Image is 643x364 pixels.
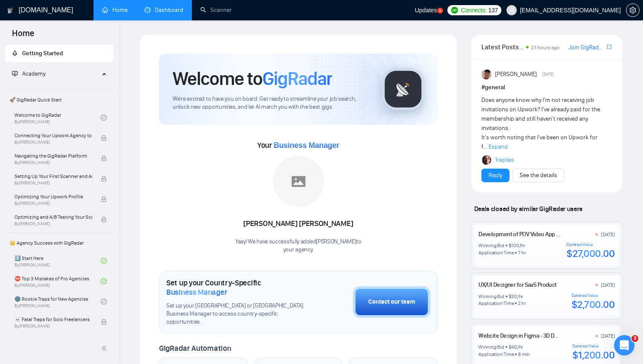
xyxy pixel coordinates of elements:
[173,95,368,111] span: We're excited to have you on board. Get ready to streamline your job search, unlock new opportuni...
[368,297,415,307] div: Contact our team
[235,246,361,254] p: your agency .
[478,293,504,300] div: Winning Bid
[601,231,615,238] div: [DATE]
[626,7,640,14] a: setting
[22,50,63,57] span: Getting Started
[101,299,107,305] span: check-circle
[531,45,560,51] span: 21 hours ago
[14,213,92,221] span: Optimizing and A/B Testing Your Scanner for Better Results
[12,71,18,76] span: fund-projection-screen
[437,8,443,14] a: 5
[14,192,92,201] span: Optimizing Your Upwork Profile
[511,344,517,350] div: 40
[471,201,586,216] span: Deals closed by similar GigRadar users
[489,171,502,180] a: Reply
[101,344,110,353] span: double-left
[478,351,514,358] div: Application Time
[572,298,615,311] div: $2,700.00
[14,172,92,181] span: Setting Up Your First Scanner and Auto-Bidder
[14,221,92,226] span: By [PERSON_NAME]
[572,293,615,298] div: Contract Value
[101,258,107,264] span: check-circle
[518,351,530,358] div: 8 min
[101,217,107,223] span: lock
[509,344,512,350] div: $
[101,155,107,161] span: lock
[273,141,339,150] span: Business Manager
[101,115,107,121] span: check-circle
[166,302,310,326] span: Set up your [GEOGRAPHIC_DATA] or [GEOGRAPHIC_DATA] Business Manager to access country-specific op...
[5,27,41,45] span: Home
[14,160,92,165] span: By [PERSON_NAME]
[519,242,525,249] div: /hr
[235,217,361,231] div: [PERSON_NAME] [PERSON_NAME]
[262,67,332,90] span: GigRadar
[569,43,605,52] a: Join GigRadar Slack Community
[14,201,92,206] span: By [PERSON_NAME]
[6,91,113,108] span: 🚀 GigRadar Quick Start
[101,319,107,325] span: lock
[14,324,92,329] span: By [PERSON_NAME]
[14,131,92,140] span: Connecting Your Upwork Agency to GigRadar
[520,171,557,180] a: See the details
[481,42,524,52] span: Latest Posts from the GigRadar Community
[14,272,101,291] a: ⛔ Top 3 Mistakes of Pro AgenciesBy[PERSON_NAME]
[145,6,183,14] a: dashboardDashboard
[481,83,612,92] h1: # general
[478,281,557,288] a: UX/UI Designer for SaaS Product
[173,67,332,90] h1: Welcome to
[478,332,610,339] a: Website Design in Figma - 3D Design Style Already Set
[482,69,492,79] img: Randi Tovar
[14,181,92,186] span: By [PERSON_NAME]
[517,344,523,350] div: /hr
[478,300,514,307] div: Application Time
[601,333,615,339] div: [DATE]
[566,242,615,247] div: Contract Value
[478,242,504,249] div: Winning Bid
[451,7,458,14] img: upwork-logo.png
[512,169,564,182] button: See the details
[481,169,509,182] button: Reply
[102,6,128,14] a: homeHome
[14,251,101,270] a: 1️⃣ Start HereBy[PERSON_NAME]
[632,335,638,342] span: 3
[235,238,361,254] div: Yaay! We have successfully added [PERSON_NAME] to
[478,344,504,350] div: Winning Bid
[273,156,324,207] img: placeholder.png
[607,43,612,51] a: export
[14,140,92,145] span: By [PERSON_NAME]
[542,71,554,78] span: [DATE]
[511,242,519,249] div: 100
[572,344,615,349] div: Contract Value
[14,292,101,311] a: 🌚 Rookie Traps for New AgenciesBy[PERSON_NAME]
[415,7,437,14] span: Updates
[488,6,498,15] span: 137
[489,143,508,150] span: Expand
[601,282,615,288] div: [DATE]
[382,68,424,110] img: gigradar-logo.png
[166,278,310,297] h1: Set up your Country-Specific
[478,249,514,256] div: Application Time
[572,349,615,361] div: $1,200.00
[101,135,107,141] span: lock
[509,7,515,13] span: user
[12,50,18,56] span: rocket
[101,196,107,202] span: lock
[614,335,634,356] iframe: Intercom live chat
[495,156,514,164] a: 1replies
[12,70,46,77] span: Academy
[607,43,612,50] span: export
[461,6,487,15] span: Connects:
[14,108,101,127] a: Welcome to GigRadarBy[PERSON_NAME]
[257,141,339,150] span: Your
[166,288,227,297] span: Business Manager
[5,45,114,62] li: Getting Started
[353,286,430,318] button: Contact our team
[101,278,107,284] span: check-circle
[101,176,107,182] span: lock
[511,293,517,300] div: 30
[566,247,615,260] div: $27,000.00
[518,249,526,256] div: 7 hr
[517,293,523,300] div: /hr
